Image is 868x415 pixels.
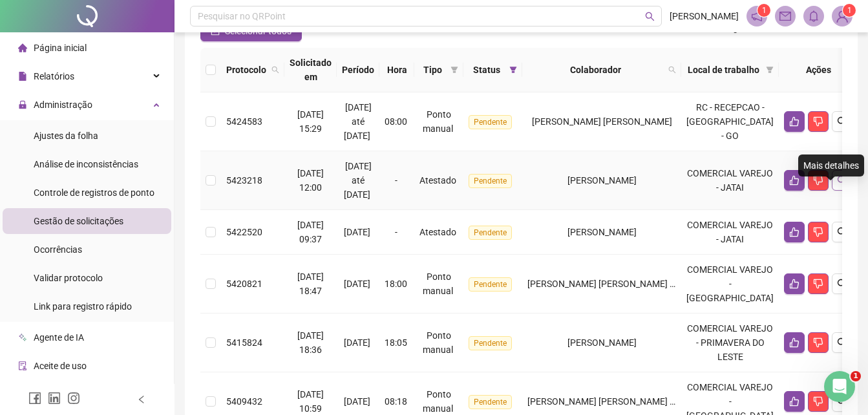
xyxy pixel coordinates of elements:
span: 1 [847,6,852,15]
span: Agente de IA [34,332,84,343]
span: Tipo [419,63,445,77]
span: Colaborador [527,63,663,77]
span: Link para registro rápido [34,301,132,312]
sup: 1 [757,4,770,17]
img: 76861 [832,6,852,26]
span: Controle de registros de ponto [34,187,154,198]
span: search [271,66,279,74]
span: Pendente [469,226,512,240]
span: [DATE] [344,337,370,348]
span: like [789,227,799,237]
span: Ajustes da folha [34,131,98,141]
span: Administração [34,100,92,110]
iframe: Intercom live chat [824,371,855,402]
span: left [137,395,146,404]
span: [DATE] 12:00 [297,168,324,193]
span: home [18,43,27,52]
span: Pendente [469,336,512,350]
span: Ponto manual [423,271,453,296]
span: - [395,175,397,186]
span: like [789,116,799,127]
span: [DATE] 18:36 [297,330,324,355]
span: 5415824 [226,337,262,348]
span: Local de trabalho [686,63,761,77]
span: Aceite de uso [34,361,87,371]
div: Mais detalhes [798,154,864,176]
span: dislike [813,396,823,407]
span: 5423218 [226,175,262,186]
span: [PERSON_NAME] [567,227,637,237]
span: [DATE] 09:37 [297,220,324,244]
span: 5424583 [226,116,262,127]
span: dislike [813,175,823,186]
span: Pendente [469,174,512,188]
span: filter [763,60,776,80]
th: Solicitado em [284,48,337,92]
span: filter [507,60,520,80]
span: filter [509,66,517,74]
span: Validar protocolo [34,273,103,283]
span: [PERSON_NAME] [567,337,637,348]
span: notification [751,10,763,22]
span: Página inicial [34,43,87,53]
td: COMERCIAL VAREJO - PRIMAVERA DO LESTE [681,314,779,372]
span: [PERSON_NAME] [PERSON_NAME] [532,116,672,127]
th: Hora [379,48,414,92]
span: [DATE] [344,396,370,407]
span: lock [18,100,27,109]
span: bell [808,10,820,22]
td: COMERCIAL VAREJO - [GEOGRAPHIC_DATA] [681,255,779,314]
span: facebook [28,392,41,405]
span: Ponto manual [423,109,453,134]
span: 18:05 [385,337,407,348]
span: Ocorrências [34,244,82,255]
span: 5422520 [226,227,262,237]
span: filter [448,60,461,80]
span: Pendente [469,277,512,292]
span: search [837,175,847,186]
span: [DATE] até [DATE] [344,161,372,200]
span: 08:00 [385,116,407,127]
span: search [837,337,847,348]
span: like [789,396,799,407]
span: Gestão de solicitações [34,216,123,226]
th: Período [337,48,379,92]
span: [DATE] 18:47 [297,271,324,296]
span: Ponto manual [423,330,453,355]
span: 5409432 [226,396,262,407]
span: [PERSON_NAME] [567,175,637,186]
span: Análise de inconsistências [34,159,138,169]
td: COMERCIAL VAREJO - JATAI [681,210,779,255]
span: audit [18,361,27,370]
span: mail [779,10,791,22]
span: search [837,279,847,289]
span: linkedin [48,392,61,405]
span: Pendente [469,115,512,129]
span: search [645,12,655,21]
span: Status [469,63,504,77]
span: search [668,66,676,74]
span: [PERSON_NAME] [PERSON_NAME] DAS [PERSON_NAME] [527,396,757,407]
span: 08:18 [385,396,407,407]
span: Atestado [419,175,456,186]
span: 18:00 [385,279,407,289]
span: 1 [851,371,861,381]
span: 5420821 [226,279,262,289]
span: - [395,227,397,237]
sup: Atualize o seu contato no menu Meus Dados [843,4,856,17]
span: dislike [813,337,823,348]
span: [PERSON_NAME] [PERSON_NAME] DAS [PERSON_NAME] [527,279,757,289]
td: RC - RECEPCAO - [GEOGRAPHIC_DATA] - GO [681,92,779,151]
span: [DATE] 15:29 [297,109,324,134]
span: like [789,337,799,348]
span: Atestado [419,227,456,237]
span: search [837,116,847,127]
span: Relatórios [34,71,74,81]
span: Pendente [469,395,512,409]
span: dislike [813,279,823,289]
span: Ponto manual [423,389,453,414]
span: search [837,227,847,237]
span: 1 [762,6,767,15]
span: [DATE] [344,227,370,237]
span: file [18,72,27,81]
